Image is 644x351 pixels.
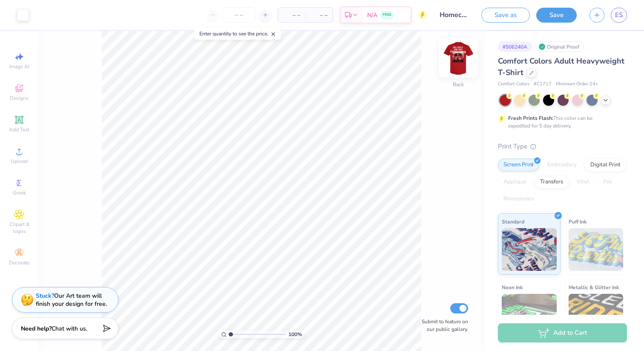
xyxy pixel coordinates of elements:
img: Metallic & Glitter Ink [569,294,624,336]
strong: Stuck? [36,292,54,300]
span: Designs [10,95,29,102]
label: Submit to feature on our public gallery. [417,318,468,333]
div: Foil [598,176,618,189]
span: Minimum Order: 24 + [556,81,598,88]
span: Greek [13,189,26,196]
span: – – [283,11,300,20]
input: – – [222,7,256,23]
div: Embroidery [542,159,582,171]
div: Rhinestones [498,193,539,206]
span: Comfort Colors [498,81,529,88]
div: Screen Print [498,159,539,171]
span: Clipart & logos [4,221,34,235]
input: Untitled Design [433,6,475,23]
div: Enter quantity to see the price. [195,28,281,40]
span: Comfort Colors Adult Heavyweight T-Shirt [498,56,624,78]
span: Upload [11,158,28,165]
span: # C1717 [534,81,552,88]
div: Applique [498,176,532,189]
img: Neon Ink [502,294,557,336]
img: Back [441,41,475,75]
span: ES [615,10,623,20]
span: – – [310,11,328,20]
span: Image AI [9,63,29,70]
div: Back [453,81,464,88]
button: Save as [481,8,530,23]
div: This color can be expedited for 5 day delivery. [508,114,613,130]
span: Neon Ink [502,283,523,292]
span: Puff Ink [569,217,586,226]
strong: Need help? [21,325,52,333]
div: Vinyl [571,176,595,189]
div: Digital Print [585,159,626,171]
div: # 506240A [498,41,532,52]
div: Print Type [498,142,627,151]
div: Our Art team will finish your design for free. [36,292,107,308]
span: FREE [382,12,391,18]
strong: Fresh Prints Flash: [508,115,553,122]
div: Transfers [535,176,569,189]
span: Metallic & Glitter Ink [569,283,619,292]
img: Puff Ink [569,228,624,271]
span: Standard [502,217,524,226]
span: Decorate [9,259,29,266]
img: Standard [502,228,557,271]
span: 100 % [288,331,302,338]
span: Add Text [9,126,29,133]
button: Save [536,8,577,23]
span: Chat with us. [52,325,87,333]
span: N/A [367,11,377,20]
a: ES [611,8,627,23]
div: Original Proof [536,41,584,52]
